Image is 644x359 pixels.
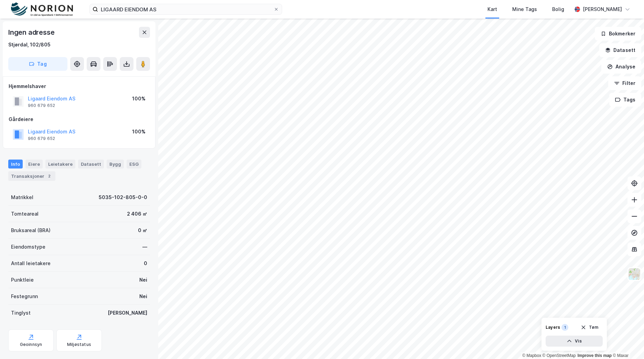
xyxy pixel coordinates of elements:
[9,115,150,123] div: Gårdeiere
[522,353,541,358] a: Mapbox
[599,43,641,57] button: Datasett
[107,160,124,168] div: Bygg
[583,5,622,13] div: [PERSON_NAME]
[543,353,576,358] a: OpenStreetMap
[132,128,146,136] div: 100%
[28,103,55,108] div: 960 679 652
[8,27,56,38] div: Ingen adresse
[8,57,67,71] button: Tag
[144,259,147,268] div: 0
[46,173,53,179] div: 2
[11,226,51,235] div: Bruksareal (BRA)
[546,336,603,347] button: Vis
[11,276,34,284] div: Punktleie
[108,309,147,317] div: [PERSON_NAME]
[561,324,568,331] div: 1
[142,243,147,251] div: —
[139,292,147,301] div: Nei
[601,60,641,74] button: Analyse
[99,193,147,202] div: 5035-102-805-0-0
[98,4,273,14] input: Søk på adresse, matrikkel, gårdeiere, leietakere eller personer
[595,27,641,41] button: Bokmerker
[11,292,38,301] div: Festegrunn
[132,95,146,103] div: 100%
[127,210,147,218] div: 2 406 ㎡
[11,210,39,218] div: Tomteareal
[628,268,641,281] img: Z
[11,2,73,17] img: norion-logo.80e7a08dc31c2e691866.png
[552,5,564,13] div: Bolig
[28,136,55,141] div: 960 679 652
[610,326,644,359] iframe: Chat Widget
[139,276,147,284] div: Nei
[78,160,104,168] div: Datasett
[608,76,641,90] button: Filter
[512,5,537,13] div: Mine Tags
[11,193,33,202] div: Matrikkel
[138,226,147,235] div: 0 ㎡
[11,309,31,317] div: Tinglyst
[11,243,45,251] div: Eiendomstype
[25,160,43,168] div: Eiere
[576,322,603,333] button: Tøm
[578,353,612,358] a: Improve this map
[11,259,51,268] div: Antall leietakere
[8,41,51,49] div: Stjørdal, 102/805
[609,93,641,107] button: Tags
[546,325,560,330] div: Layers
[9,82,150,90] div: Hjemmelshaver
[67,342,91,347] div: Miljøstatus
[610,326,644,359] div: Kontrollprogram for chat
[45,160,75,168] div: Leietakere
[127,160,141,168] div: ESG
[8,160,23,168] div: Info
[20,342,42,347] div: Geoinnsyn
[8,171,55,181] div: Transaksjoner
[487,5,497,13] div: Kart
